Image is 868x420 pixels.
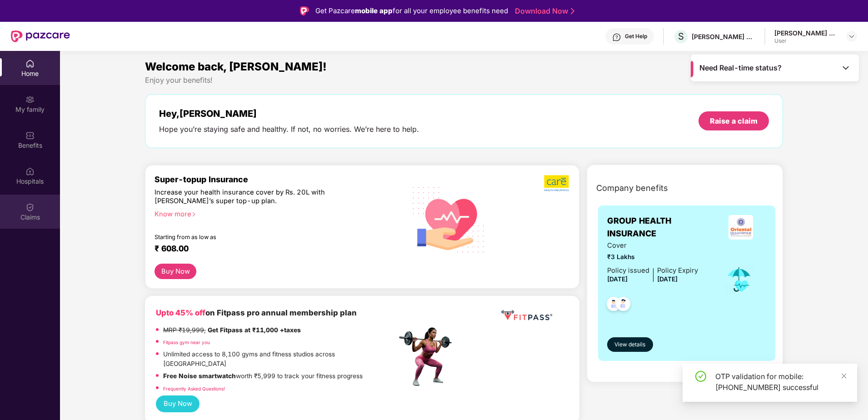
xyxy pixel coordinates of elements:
div: Policy issued [607,265,649,276]
span: Company benefits [596,182,668,195]
img: b5dec4f62d2307b9de63beb79f102df3.png [544,175,570,192]
span: right [191,212,196,217]
button: Buy Now [155,264,196,280]
img: insurerLogo [728,215,753,240]
button: Buy Now [156,395,200,412]
img: svg+xml;base64,PHN2ZyB3aWR0aD0iMjAiIGhlaWdodD0iMjAiIHZpZXdCb3g9IjAgMCAyMCAyMCIgZmlsbD0ibm9uZSIgeG... [25,95,35,104]
div: Hope you’re staying safe and healthy. If not, no worries. We’re here to help. [159,125,419,134]
span: Need Real-time status? [699,63,782,73]
img: svg+xml;base64,PHN2ZyB4bWxucz0iaHR0cDovL3d3dy53My5vcmcvMjAwMC9zdmciIHdpZHRoPSI0OC45NDMiIGhlaWdodD... [612,294,634,316]
span: GROUP HEALTH INSURANCE [607,215,715,240]
img: Toggle Icon [841,63,850,72]
div: [PERSON_NAME] CONSULTANTS P LTD [692,32,755,41]
strong: Free Noise smartwatch [163,372,236,380]
strong: mobile app [355,6,393,15]
img: svg+xml;base64,PHN2ZyBpZD0iSGVscC0zMngzMiIgeG1sbnM9Imh0dHA6Ly93d3cudzMub3JnLzIwMDAvc3ZnIiB3aWR0aD... [612,33,621,42]
div: OTP validation for mobile: [PHONE_NUMBER] successful [715,371,846,393]
img: New Pazcare Logo [11,30,70,42]
div: Get Help [625,33,647,40]
span: View details [614,340,645,349]
div: Policy Expiry [657,265,698,276]
div: Super-topup Insurance [155,175,397,184]
div: Starting from as low as [155,234,358,240]
span: [DATE] [607,275,628,283]
img: svg+xml;base64,PHN2ZyB4bWxucz0iaHR0cDovL3d3dy53My5vcmcvMjAwMC9zdmciIHdpZHRoPSI0OC45NDMiIGhlaWdodD... [603,294,625,316]
div: Increase your health insurance cover by Rs. 20L with [PERSON_NAME]’s super top-up plan. [155,188,358,206]
a: Download Now [515,6,572,16]
span: S [678,31,684,42]
img: svg+xml;base64,PHN2ZyB4bWxucz0iaHR0cDovL3d3dy53My5vcmcvMjAwMC9zdmciIHhtbG5zOnhsaW5rPSJodHRwOi8vd3... [405,175,492,263]
img: Logo [300,6,309,15]
img: svg+xml;base64,PHN2ZyBpZD0iQ2xhaW0iIHhtbG5zPSJodHRwOi8vd3d3LnczLm9yZy8yMDAwL3N2ZyIgd2lkdGg9IjIwIi... [25,203,35,212]
b: on Fitpass pro annual membership plan [156,308,357,317]
div: Enjoy your benefits! [145,75,783,85]
span: check-circle [695,371,706,382]
div: Know more [155,210,391,216]
a: Frequently Asked Questions! [163,386,225,391]
p: Unlimited access to 8,100 gyms and fitness studios across [GEOGRAPHIC_DATA] [163,350,397,369]
div: Hey, [PERSON_NAME] [159,108,419,119]
img: svg+xml;base64,PHN2ZyBpZD0iSG9zcGl0YWxzIiB4bWxucz0iaHR0cDovL3d3dy53My5vcmcvMjAwMC9zdmciIHdpZHRoPS... [25,167,35,176]
strong: Get Fitpass at ₹11,000 +taxes [208,326,301,334]
div: User [774,37,838,45]
img: Stroke [571,6,574,16]
button: View details [607,337,653,352]
div: Raise a claim [710,116,758,126]
img: icon [724,265,754,295]
b: Upto 45% off [156,308,205,317]
span: ₹3 Lakhs [607,252,698,262]
img: svg+xml;base64,PHN2ZyBpZD0iQmVuZWZpdHMiIHhtbG5zPSJodHRwOi8vd3d3LnczLm9yZy8yMDAwL3N2ZyIgd2lkdGg9Ij... [25,131,35,140]
span: close [841,373,847,379]
img: fpp.png [396,325,460,389]
div: Get Pazcare for all your employee benefits need [315,5,508,16]
del: MRP ₹19,999, [163,326,206,334]
div: [PERSON_NAME] Bag [774,29,838,37]
img: svg+xml;base64,PHN2ZyBpZD0iSG9tZSIgeG1sbnM9Imh0dHA6Ly93d3cudzMub3JnLzIwMDAvc3ZnIiB3aWR0aD0iMjAiIG... [25,59,35,68]
div: ₹ 608.00 [155,244,388,255]
span: Welcome back, [PERSON_NAME]! [145,60,327,73]
a: Fitpass gym near you [163,340,210,345]
span: Cover [607,240,698,251]
p: worth ₹5,999 to track your fitness progress [163,371,363,381]
span: [DATE] [657,275,678,283]
img: fppp.png [499,307,554,324]
img: svg+xml;base64,PHN2ZyBpZD0iRHJvcGRvd24tMzJ4MzIiIHhtbG5zPSJodHRwOi8vd3d3LnczLm9yZy8yMDAwL3N2ZyIgd2... [848,33,855,40]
